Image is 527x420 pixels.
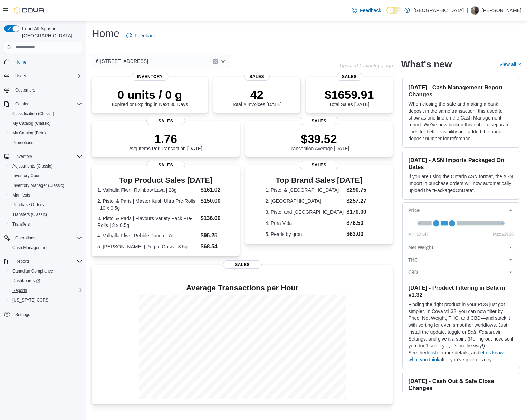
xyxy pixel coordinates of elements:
button: Cash Management [7,243,85,252]
span: Classification (Classic) [12,111,54,116]
a: Transfers [10,220,32,228]
p: $1659.91 [325,88,374,102]
span: Transfers (Classic) [10,210,82,219]
a: Dashboards [7,276,85,286]
h2: What's new [401,59,452,70]
button: Catalog [1,99,85,109]
button: Home [1,57,85,67]
span: Sales [223,260,262,269]
span: My Catalog (Classic) [10,119,82,127]
span: Operations [15,235,36,241]
a: Dashboards [10,277,43,285]
span: Reports [15,259,30,264]
a: My Catalog (Classic) [10,119,54,127]
dt: 5. Pearls by gron [265,231,344,238]
span: Promotions [10,139,82,147]
span: Sales [336,73,363,81]
span: Sales [244,73,270,81]
p: [PERSON_NAME] [482,6,521,15]
button: Manifests [7,190,85,200]
span: Dashboards [12,278,40,284]
span: Sales [300,117,338,125]
dt: 4. Valhalla Flwr | Pebble Punch | 7g [97,232,198,239]
span: Inventory Count [12,173,42,179]
p: 0 units / 0 g [112,88,188,102]
span: Sales [146,117,185,125]
a: Transfers (Classic) [10,210,50,219]
dd: $150.00 [201,197,234,205]
a: [US_STATE] CCRS [10,296,51,304]
button: My Catalog (Beta) [7,128,85,138]
button: [US_STATE] CCRS [7,295,85,305]
dd: $68.54 [201,242,234,251]
span: Reports [12,288,27,293]
button: Clear input [213,59,218,64]
span: Settings [15,312,30,317]
p: $39.52 [289,132,349,146]
img: Cova [14,7,45,14]
span: Catalog [12,100,82,108]
span: Dashboards [10,277,82,285]
span: Inventory Count [10,172,82,180]
span: Inventory [12,152,82,161]
span: 6-[STREET_ADDRESS] [96,57,148,65]
span: Manifests [12,192,30,198]
a: Classification (Classic) [10,109,57,118]
span: Transfers [10,220,82,228]
h3: Top Product Sales [DATE] [97,176,234,184]
a: View allExternal link [499,61,521,67]
p: See the for more details, and after you’ve given it a try. [408,349,514,363]
span: Home [15,59,26,65]
h3: [DATE] - Cash Management Report Changes [408,84,514,98]
p: Updated 1 minute(s) ago [339,63,393,68]
span: Operations [12,234,82,242]
a: Purchase Orders [10,201,47,209]
button: Purchase Orders [7,200,85,210]
button: Canadian Compliance [7,266,85,276]
button: Users [12,72,29,80]
span: Adjustments (Classic) [10,162,82,170]
svg: External link [517,63,521,67]
span: Sales [300,161,338,169]
span: Users [12,72,82,80]
a: Settings [12,311,33,319]
span: Classification (Classic) [10,109,82,118]
button: Inventory Manager (Classic) [7,181,85,190]
p: 42 [232,88,281,102]
button: Reports [12,257,32,266]
button: Open list of options [220,59,226,64]
div: Chris Clay [471,6,479,15]
span: Settings [12,310,82,318]
p: When closing the safe and making a bank deposit in the same transaction, this used to show as one... [408,101,514,142]
nav: Complex example [4,54,82,337]
span: Load All Apps in [GEOGRAPHIC_DATA] [19,25,82,39]
span: Feedback [360,7,381,14]
dt: 2. Pistol & Paris | Master Kush Ultra Pre-Rolls | 10 x 0.5g [97,198,198,211]
button: Transfers [7,219,85,229]
span: My Catalog (Beta) [10,129,82,137]
a: Customers [12,86,38,94]
button: Transfers (Classic) [7,210,85,219]
div: Avg Items Per Transaction [DATE] [129,132,202,151]
span: [US_STATE] CCRS [12,297,48,303]
span: Catalog [15,101,29,107]
span: Reports [12,257,82,266]
dt: 3. Pistol and [GEOGRAPHIC_DATA] [265,209,344,216]
span: Adjustments (Classic) [12,163,52,169]
span: Inventory Manager (Classic) [12,183,64,188]
span: Cash Management [12,245,47,250]
a: Feedback [124,29,159,42]
a: Cash Management [10,244,50,252]
a: Canadian Compliance [10,267,56,275]
dd: $290.75 [346,186,373,194]
button: Customers [1,85,85,95]
dd: $63.00 [346,230,373,238]
span: Manifests [10,191,82,199]
span: Canadian Compliance [12,268,53,274]
span: Users [15,73,26,79]
button: Classification (Classic) [7,109,85,118]
dd: $170.00 [346,208,373,216]
div: Expired or Expiring in Next 30 Days [112,88,188,107]
h3: Top Brand Sales [DATE] [265,176,372,184]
